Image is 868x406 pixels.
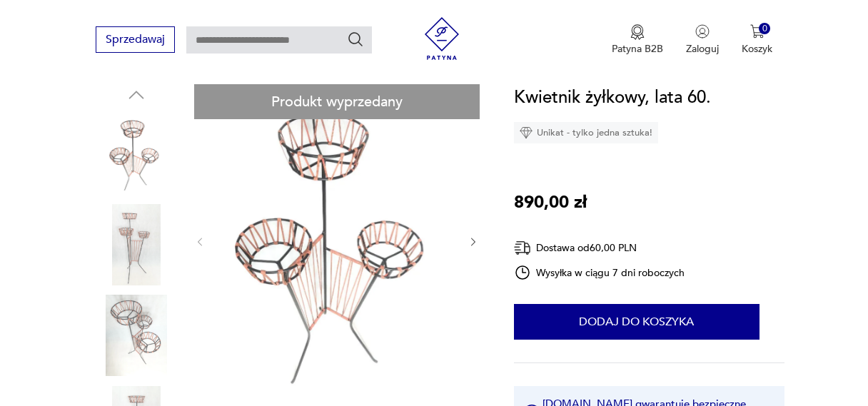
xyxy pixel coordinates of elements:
p: Zaloguj [686,42,719,56]
a: Sprzedawaj [96,36,175,46]
a: Ikona medaluPatyna B2B [612,24,663,56]
img: Ikona koszyka [750,24,764,39]
img: Ikona medalu [630,24,645,40]
img: Patyna - sklep z meblami i dekoracjami vintage [420,17,463,60]
button: Patyna B2B [612,24,663,56]
button: Sprzedawaj [96,26,175,53]
div: Wysyłka w ciągu 7 dni roboczych [514,264,685,281]
p: 890,00 zł [514,189,587,216]
div: 0 [759,23,771,35]
h1: Kwietnik żyłkowy, lata 60. [514,84,711,111]
img: Ikona dostawy [514,239,531,257]
button: Zaloguj [686,24,719,56]
p: Patyna B2B [612,42,663,56]
img: Zdjęcie produktu Kwietnik żyłkowy, lata 60. [96,113,177,194]
img: Zdjęcie produktu Kwietnik żyłkowy, lata 60. [96,204,177,285]
button: Dodaj do koszyka [514,304,759,340]
img: Ikona diamentu [520,126,533,139]
button: 0Koszyk [742,24,772,56]
div: Unikat - tylko jedna sztuka! [514,122,658,143]
button: Szukaj [347,31,364,48]
img: Zdjęcie produktu Kwietnik żyłkowy, lata 60. [220,84,453,397]
div: Produkt wyprzedany [194,84,480,119]
div: Dostawa od 60,00 PLN [514,239,685,257]
p: Koszyk [742,42,772,56]
img: Zdjęcie produktu Kwietnik żyłkowy, lata 60. [96,295,177,376]
img: Ikonka użytkownika [695,24,710,39]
